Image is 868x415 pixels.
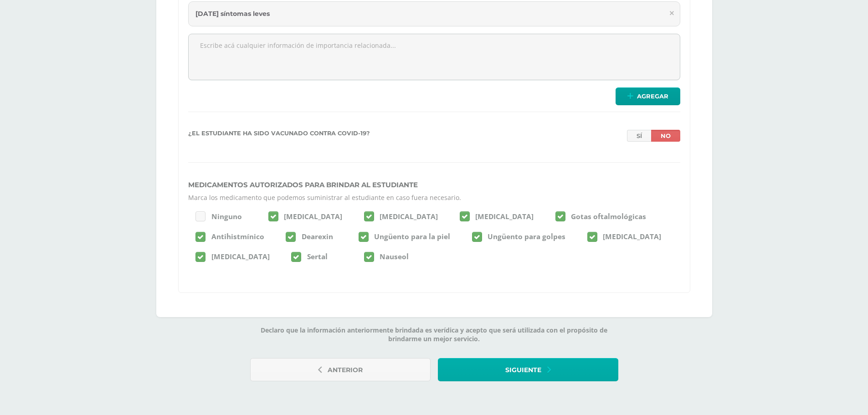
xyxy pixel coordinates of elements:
span: Declaro que la información anteriormente brindada es verídica y acepto que será utilizada con el ... [250,326,618,343]
label: ¿EL ESTUDIANTE HA SIDO VACUNADO CONTRA COVID-19? [188,130,370,138]
span: [MEDICAL_DATA] [380,212,438,221]
a: Sí [627,130,651,142]
a: No [651,130,680,142]
span: [MEDICAL_DATA] [475,212,534,221]
button: Siguiente [438,358,618,381]
span: Ungüento para golpes [488,232,565,241]
span: Ungüento para la piel [374,232,450,241]
span: Anterior [328,359,363,381]
span: [MEDICAL_DATA] [603,232,661,241]
p: Marca los medicamento que podemos suministrar al estudiante en caso fuera necesario. [188,193,680,202]
span: Dearexin [302,232,333,241]
span: Antihistmínico [211,232,264,241]
button: Anterior [250,358,431,381]
span: Gotas oftalmológicas [571,212,646,221]
span: Agregar [637,88,668,105]
span: Sertal [307,252,328,261]
span: Siguiente [505,359,541,381]
button: Agregar [616,87,680,105]
div: has_been_vaccinated [627,130,680,142]
span: Nauseol [380,252,409,261]
div: [DATE] síntomas leves [188,1,680,26]
span: [MEDICAL_DATA] [211,252,270,261]
label: Medicamentos autorizados para brindar al estudiante [188,180,680,189]
span: [MEDICAL_DATA] [284,212,342,221]
span: Ninguno [211,212,242,221]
